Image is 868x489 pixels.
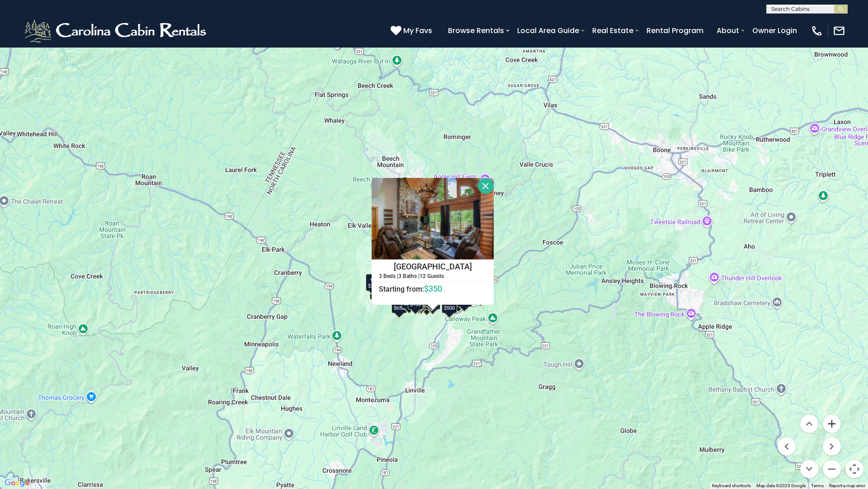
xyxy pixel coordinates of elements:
[642,23,708,38] a: Rental Program
[833,24,845,37] img: mail-regular-white.png
[513,23,584,38] a: Local Area Guide
[811,24,823,37] img: phone-regular-white.png
[391,25,434,37] a: My Favs
[403,25,432,36] span: My Favs
[443,23,509,38] a: Browse Rentals
[588,23,638,38] a: Real Estate
[23,17,210,44] img: White-1-2.png
[748,23,802,38] a: Owner Login
[712,23,744,38] a: About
